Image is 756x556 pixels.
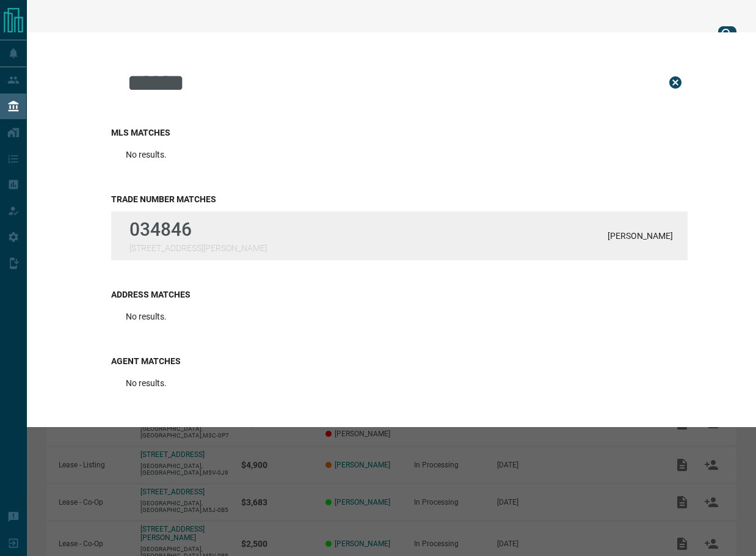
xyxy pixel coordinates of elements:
[126,312,167,321] p: No results.
[111,356,688,366] h3: Agent Matches
[111,194,688,204] h3: Trade Number Matches
[129,219,267,240] p: 034846
[126,150,167,159] p: No results.
[129,243,267,253] p: [STREET_ADDRESS][PERSON_NAME]
[111,290,688,299] h3: Address Matches
[111,128,688,137] h3: MLS Matches
[663,70,688,95] button: Close
[126,378,167,388] p: No results.
[718,26,736,42] button: search button
[608,231,673,241] p: [PERSON_NAME]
